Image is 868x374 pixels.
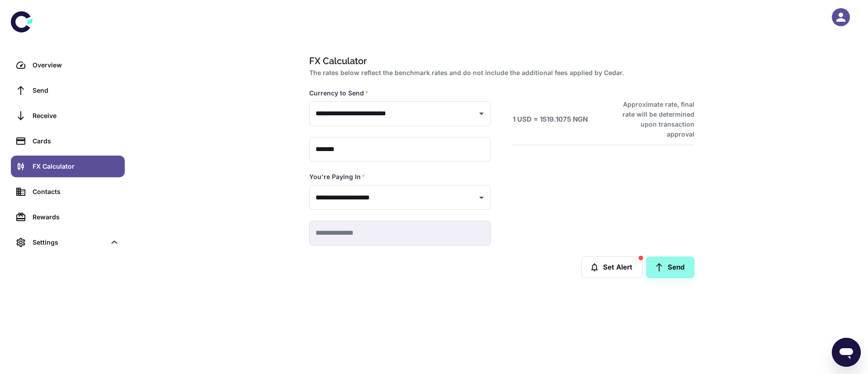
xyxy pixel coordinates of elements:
[832,338,861,367] iframe: Button to launch messaging window
[613,99,694,139] h6: Approximate rate, final rate will be determined upon transaction approval
[33,212,119,222] div: Rewards
[33,187,119,197] div: Contacts
[475,107,488,120] button: Open
[581,256,642,278] button: Set Alert
[309,54,691,68] h1: FX Calculator
[513,114,588,125] h6: 1 USD = 1519.1075 NGN
[11,54,125,76] a: Overview
[11,232,125,253] div: Settings
[11,156,125,177] a: FX Calculator
[33,85,119,95] div: Send
[33,161,119,171] div: FX Calculator
[309,172,365,181] label: You're Paying In
[475,191,488,204] button: Open
[309,89,368,98] label: Currency to Send
[33,60,119,70] div: Overview
[646,256,694,278] a: Send
[33,136,119,146] div: Cards
[11,105,125,127] a: Receive
[33,111,119,121] div: Receive
[33,237,106,247] div: Settings
[11,130,125,152] a: Cards
[11,206,125,228] a: Rewards
[11,181,125,203] a: Contacts
[11,80,125,101] a: Send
